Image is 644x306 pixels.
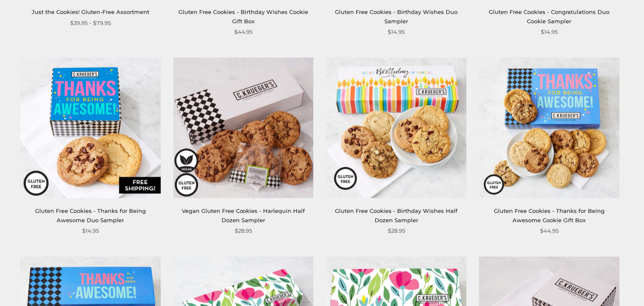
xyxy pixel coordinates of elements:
[489,8,610,24] a: Gluten Free Cookies - Congratulations Duo Cookie Sampler
[540,226,559,235] span: $44.95
[541,28,558,36] span: $14.95
[82,226,99,235] span: $14.95
[35,207,146,223] a: Gluten Free Cookies - Thanks for Being Awesome Duo Sampler
[235,226,252,235] span: $28.95
[335,8,458,24] a: Gluten Free Cookies - Birthday Wishes Duo Sampler
[326,58,466,198] img: Gluten Free Cookies - Birthday Wishes Half Dozen Sampler
[178,8,308,24] a: Gluten Free Cookies - Birthday Wishes Cookie Gift Box
[388,28,405,36] span: $14.95
[182,207,305,223] a: Vegan Gluten Free Cookies - Harlequin Half Dozen Sampler
[479,58,619,198] img: Gluten Free Cookies - Thanks for Being Awesome Cookie Gift Box
[234,28,253,36] span: $44.95
[335,207,458,223] a: Gluten Free Cookies - Birthday Wishes Half Dozen Sampler
[494,207,605,223] a: Gluten Free Cookies - Thanks for Being Awesome Cookie Gift Box
[20,58,161,198] img: Gluten Free Cookies - Thanks for Being Awesome Duo Sampler
[7,274,88,299] iframe: Sign Up via Text for Offers
[70,19,111,28] span: $39.95 - $79.95
[173,58,314,198] img: Vegan Gluten Free Cookies - Harlequin Half Dozen Sampler
[32,8,149,15] a: Just the Cookies! Gluten-Free Assortment
[388,226,405,235] span: $28.95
